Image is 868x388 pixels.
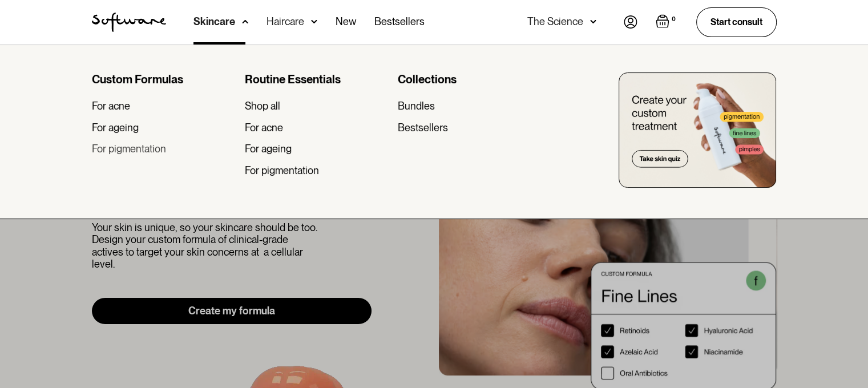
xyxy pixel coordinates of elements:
a: For ageing [245,143,389,155]
div: Bundles [398,100,435,112]
img: arrow down [311,16,317,27]
div: Skincare [193,16,235,27]
div: For ageing [92,122,139,134]
a: For acne [245,122,389,134]
img: Software Logo [92,13,166,32]
a: For ageing [92,122,236,134]
div: For ageing [245,143,292,155]
a: Start consult [696,7,777,37]
img: arrow down [590,16,596,27]
div: The Science [527,16,583,27]
a: Shop all [245,100,389,112]
a: Bestsellers [398,122,542,134]
div: For pigmentation [245,164,319,177]
img: create you custom treatment bottle [619,72,776,188]
div: For acne [245,122,283,134]
a: For pigmentation [245,164,389,177]
img: arrow down [242,16,248,27]
div: Bestsellers [398,122,448,134]
a: For pigmentation [92,143,236,155]
a: Bundles [398,100,542,112]
a: home [92,13,166,32]
div: For pigmentation [92,143,166,155]
a: Open empty cart [656,14,678,30]
div: Custom Formulas [92,72,236,86]
div: Routine Essentials [245,72,389,86]
div: Collections [398,72,542,86]
div: 0 [669,14,678,25]
div: For acne [92,100,130,112]
a: For acne [92,100,236,112]
div: Shop all [245,100,280,112]
div: Haircare [267,16,304,27]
